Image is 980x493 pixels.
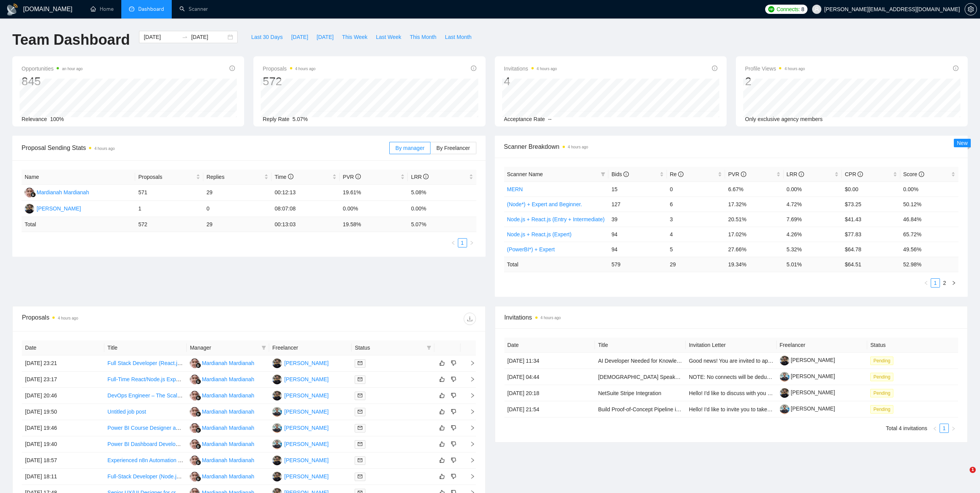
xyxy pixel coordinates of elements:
img: MJ [272,358,282,368]
img: MM [190,391,199,400]
td: 0.00% [784,182,842,197]
a: [PERSON_NAME] [780,357,835,363]
div: [PERSON_NAME] [284,456,328,464]
img: TS [272,423,282,433]
span: info-circle [919,172,924,177]
span: info-circle [741,172,746,177]
time: 4 hours ago [537,67,557,71]
span: PVR [728,171,746,177]
div: Mardianah Mardianah [202,391,254,400]
a: Power BI Dashboard Development from Excel and QuickBooks Online [107,441,275,447]
div: [PERSON_NAME] [284,391,328,400]
button: dislike [449,407,458,416]
a: MJ[PERSON_NAME] [272,376,328,382]
span: Proposals [263,64,315,73]
div: Mardianah Mardianah [37,188,89,197]
td: 571 [135,185,203,201]
a: MMMardianah Mardianah [190,376,254,382]
a: MMMardianah Mardianah [190,408,254,414]
time: 4 hours ago [568,145,588,149]
td: [DATE] 23:21 [22,355,104,372]
span: This Week [342,33,367,41]
th: Title [104,340,187,355]
a: 1 [931,279,940,287]
span: right [464,393,475,398]
div: Mardianah Mardianah [202,359,254,367]
a: MJ[PERSON_NAME] [272,473,328,479]
li: 1 [931,278,940,288]
span: Profile Views [745,64,805,73]
span: left [924,281,928,285]
img: upwork-logo.png [768,6,774,12]
a: MMMardianah Mardianah [190,360,254,366]
h1: Team Dashboard [12,31,130,49]
span: Connects: [777,5,800,13]
div: Mardianah Mardianah [202,424,254,432]
time: 4 hours ago [94,146,115,151]
a: Node.js + React.js (Expert) [507,231,572,237]
span: info-circle [712,66,717,71]
a: 1 [940,424,948,432]
td: [DATE] 18:57 [22,453,104,469]
span: mail [358,442,362,446]
span: right [464,441,475,447]
span: Pending [870,357,893,365]
span: filter [599,168,607,180]
span: -- [548,116,551,122]
span: right [951,426,956,431]
img: c1Nwmv2xWVFyeze9Zxv0OiU5w5tAO1YS58-6IpycFbltbtWERR0WWCXrMI2C9Yw9j8 [780,388,789,398]
div: [PERSON_NAME] [284,424,328,432]
button: right [949,278,958,288]
a: [DEMOGRAPHIC_DATA] Speakers of Tamil – Talent Bench for Future Managed Services Recording Projects [598,374,858,380]
span: PVR [343,174,361,180]
span: New [957,140,968,146]
img: c1vnAk7Xg35u1M3RaLzkY2xn22cMI9QnxesaoOFDUVoDELUyl3LMqzhVQbq_15fTna [780,404,789,414]
span: Relevance [22,116,47,122]
td: 00:12:13 [271,185,340,201]
li: 2 [940,278,949,288]
span: mail [358,361,362,365]
span: info-circle [953,66,958,71]
td: 19.61% [340,185,408,201]
span: filter [601,172,605,177]
td: [DATE] 20:46 [22,388,104,404]
a: Pending [870,374,896,380]
a: MMMardianah Mardianah [190,424,254,431]
span: info-circle [799,172,804,177]
th: Date [22,340,104,355]
button: dislike [449,456,458,465]
a: Pending [870,390,896,396]
div: 2 [745,74,805,89]
button: [DATE] [312,31,338,43]
a: MMMardianah Mardianah [190,392,254,398]
li: 1 [458,238,467,247]
span: mail [358,393,362,398]
button: like [437,423,447,432]
span: user [814,7,819,12]
span: right [464,377,475,382]
img: gigradar-bm.png [30,192,36,197]
button: like [437,472,447,481]
span: Last Month [445,33,471,41]
span: info-circle [678,172,683,177]
span: like [439,409,445,415]
div: [PERSON_NAME] [284,407,328,416]
img: gigradar-bm.png [196,395,201,400]
a: [PERSON_NAME] [780,406,835,412]
a: MERN [507,186,523,192]
time: 4 hours ago [784,67,805,71]
span: Re [670,171,684,177]
time: an hour ago [62,67,82,71]
button: like [437,407,447,416]
span: Status [355,343,423,352]
td: Full Stack Developer (React.js/Node.js/TypeScript) [104,355,187,372]
img: MM [190,375,199,384]
span: right [464,425,475,431]
span: dislike [451,441,456,447]
span: info-circle [355,174,361,179]
span: Proposal Sending Stats [22,143,389,153]
a: Pending [870,357,896,363]
div: [PERSON_NAME] [37,204,81,213]
li: Next Page [949,278,958,288]
div: [PERSON_NAME] [284,440,328,448]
